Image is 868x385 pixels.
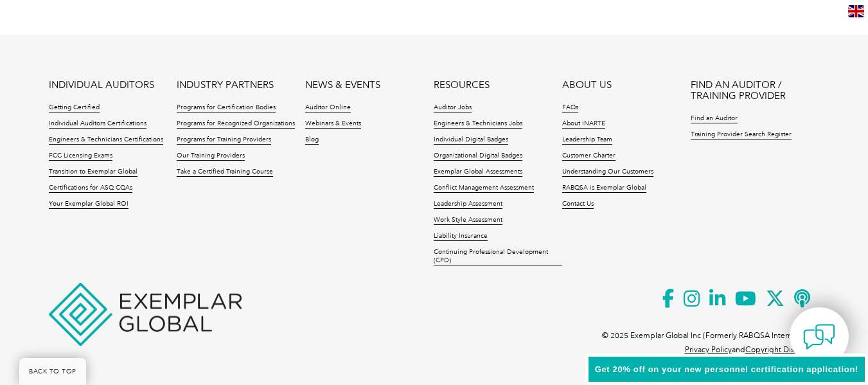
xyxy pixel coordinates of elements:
[562,168,653,177] a: Understanding Our Customers
[305,136,319,145] a: Blog
[177,136,271,145] a: Programs for Training Providers
[691,114,738,123] a: Find an Auditor
[685,343,820,357] p: and
[434,168,522,177] a: Exemplar Global Assessments
[562,103,578,112] a: FAQs
[562,152,616,161] a: Customer Charter
[177,120,295,129] a: Programs for Recognized Organizations
[177,152,245,161] a: Our Training Providers
[177,168,273,177] a: Take a Certified Training Course
[562,136,612,145] a: Leadership Team
[602,328,820,343] p: © 2025 Exemplar Global Inc (Formerly RABQSA International).
[49,80,154,91] a: INDIVIDUAL AUDITORS
[434,184,534,193] a: Conflict Management Assessment
[691,80,819,102] a: FIND AN AUDITOR / TRAINING PROVIDER
[49,283,242,346] img: Exemplar Global
[434,216,502,225] a: Work Style Assessment
[49,168,137,177] a: Transition to Exemplar Global
[49,136,163,145] a: Engineers & Technicians Certifications
[562,80,612,91] a: ABOUT US
[685,345,732,354] a: Privacy Policy
[562,184,646,193] a: RABQSA is Exemplar Global
[177,103,276,112] a: Programs for Certification Bodies
[745,345,820,354] a: Copyright Disclaimer
[434,103,472,112] a: Auditor Jobs
[49,120,146,129] a: Individual Auditors Certifications
[434,152,522,161] a: Organizational Digital Badges
[848,5,864,17] img: en
[691,130,792,139] a: Training Provider Search Register
[177,80,274,91] a: INDUSTRY PARTNERS
[562,120,605,129] a: About iNARTE
[434,120,522,129] a: Engineers & Technicians Jobs
[49,103,100,112] a: Getting Certified
[803,321,835,353] img: contact-chat.png
[434,232,488,241] a: Liability Insurance
[49,184,132,193] a: Certifications for ASQ CQAs
[562,200,594,209] a: Contact Us
[595,364,858,374] span: Get 20% off on your new personnel certification application!
[19,358,86,385] a: BACK TO TOP
[305,80,380,91] a: NEWS & EVENTS
[49,152,112,161] a: FCC Licensing Exams
[49,200,128,209] a: Your Exemplar Global ROI
[434,80,490,91] a: RESOURCES
[434,136,508,145] a: Individual Digital Badges
[434,248,562,265] a: Continuing Professional Development (CPD)
[305,120,361,129] a: Webinars & Events
[434,200,502,209] a: Leadership Assessment
[305,103,351,112] a: Auditor Online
